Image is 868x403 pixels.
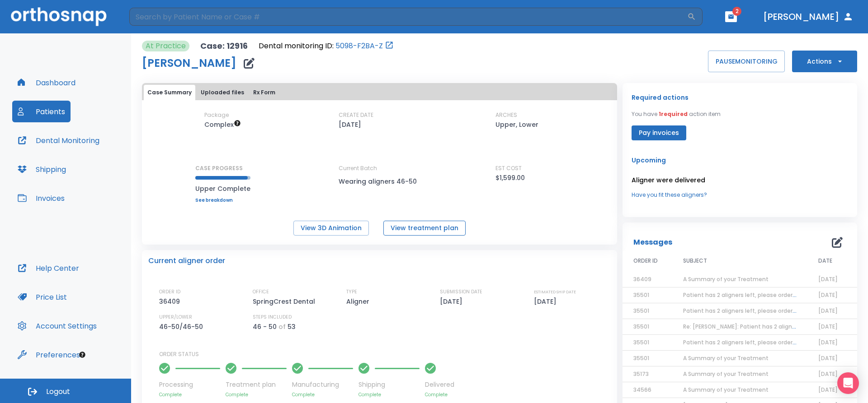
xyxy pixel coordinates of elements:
p: Dental monitoring ID: [259,41,334,51]
span: Patient has 2 aligners left, please order next set! [683,291,819,299]
p: Manufacturing [292,380,353,389]
p: Case: 12916 [200,41,248,51]
p: 36409 [159,296,183,307]
p: Upcoming [632,155,848,166]
p: EST COST [495,164,522,172]
p: Complete [159,391,220,398]
span: 2 [732,7,741,16]
button: Help Center [12,257,85,279]
p: ESTIMATED SHIP DATE [534,288,576,296]
button: View treatment plan [383,221,466,236]
button: PAUSEMONITORING [708,51,785,72]
p: Wearing aligners 46-50 [339,176,420,187]
p: Required actions [632,92,689,103]
button: Shipping [12,158,71,180]
input: Search by Patient Name or Case # [129,8,687,26]
span: SUBJECT [683,257,707,265]
div: Open patient in dental monitoring portal [259,41,394,51]
span: A Summary of your Treatment [683,370,769,378]
span: Up to 50 Steps (100 aligners) [204,120,241,129]
span: A Summary of your Treatment [683,386,769,394]
p: Treatment plan [226,380,287,389]
span: 35501 [633,291,649,299]
p: Delivered [425,380,454,389]
p: Processing [159,380,220,389]
button: Patients [12,101,71,122]
span: A Summary of your Treatment [683,354,769,362]
span: [DATE] [818,291,838,299]
span: 35501 [633,354,649,362]
p: Messages [633,237,672,248]
span: [DATE] [818,354,838,362]
p: 46-50/46-50 [159,321,206,332]
button: Dashboard [12,72,81,93]
button: Case Summary [144,85,195,100]
p: ORDER ID [159,288,180,296]
button: Invoices [12,187,70,209]
span: [DATE] [818,307,838,315]
span: DATE [818,257,832,265]
p: Complete [226,391,287,398]
span: A Summary of your Treatment [683,275,769,283]
span: 36409 [633,275,651,283]
span: 1 required [659,110,688,118]
button: Dental Monitoring [12,130,105,151]
span: [DATE] [818,323,838,330]
p: OFFICE [253,288,269,296]
span: 35501 [633,307,649,315]
span: ORDER ID [633,257,658,265]
p: UPPER/LOWER [159,313,192,321]
p: $1,599.00 [495,172,525,183]
p: SUBMISSION DATE [440,288,482,296]
p: [DATE] [339,119,361,130]
p: SpringCrest Dental [253,296,318,307]
p: 53 [288,321,296,332]
p: You have action item [632,110,721,118]
div: Tooltip anchor [78,351,86,359]
p: [DATE] [534,296,560,307]
p: Complete [359,391,420,398]
p: CASE PROGRESS [195,164,250,172]
p: Aligner were delivered [632,175,848,185]
div: tabs [144,85,615,100]
button: Preferences [12,344,85,366]
span: 35173 [633,370,649,378]
button: Uploaded files [197,85,248,100]
span: [DATE] [818,370,838,378]
span: 35501 [633,338,649,346]
span: Patient has 2 aligners left, please order next set! [683,338,819,346]
p: At Practice [146,41,186,51]
button: Price List [12,286,72,308]
p: Current aligner order [148,255,225,266]
p: ORDER STATUS [159,350,611,358]
span: 35501 [633,323,649,330]
button: Pay invoices [632,125,686,140]
p: of [278,321,286,332]
img: Orthosnap [11,7,107,26]
span: [DATE] [818,338,838,346]
h1: [PERSON_NAME] [142,58,236,69]
p: Aligner [346,296,373,307]
p: Upper, Lower [495,119,538,130]
p: Complete [425,391,454,398]
button: [PERSON_NAME] [759,9,857,25]
p: [DATE] [440,296,466,307]
span: [DATE] [818,275,838,283]
span: [DATE] [818,386,838,394]
p: CREATE DATE [339,111,373,119]
p: STEPS INCLUDED [253,313,292,321]
p: TYPE [346,288,357,296]
p: 46 - 50 [253,321,277,332]
button: Account Settings [12,315,102,337]
a: See breakdown [195,198,250,203]
p: Upper Complete [195,183,250,194]
p: ARCHES [495,111,517,119]
button: Rx Form [250,85,279,100]
span: Patient has 2 aligners left, please order next set! [683,307,819,315]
